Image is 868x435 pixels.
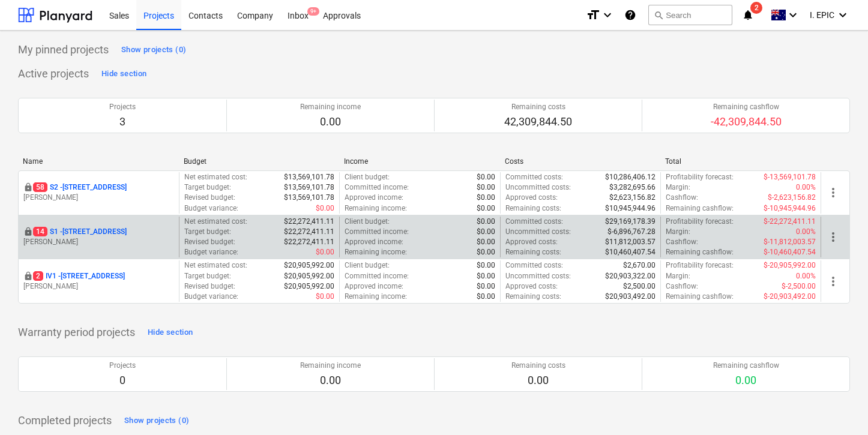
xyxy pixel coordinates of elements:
[345,281,403,292] p: Approved income :
[184,172,247,182] p: Net estimated cost :
[184,217,247,227] p: Net estimated cost :
[786,8,800,22] i: keyboard_arrow_down
[477,193,495,203] p: $0.00
[505,247,561,257] p: Remaining costs :
[796,227,816,237] p: 0.00%
[666,217,734,227] p: Profitability forecast :
[768,193,816,203] p: $-2,623,156.82
[711,102,782,112] p: Remaining cashflow
[654,10,663,20] span: search
[609,193,656,203] p: $2,623,156.82
[764,172,816,182] p: $-13,569,101.78
[33,227,47,236] span: 14
[764,247,816,257] p: $-10,460,407.54
[505,203,561,214] p: Remaining costs :
[504,115,572,129] p: 42,309,844.50
[124,414,189,428] div: Show projects (0)
[148,326,193,340] div: Hide section
[345,237,403,247] p: Approved income :
[648,5,732,25] button: Search
[477,271,495,281] p: $0.00
[33,271,43,281] span: 2
[477,260,495,271] p: $0.00
[505,217,563,227] p: Committed costs :
[184,227,231,237] p: Target budget :
[505,227,571,237] p: Uncommitted costs :
[750,2,762,14] span: 2
[23,237,174,247] p: [PERSON_NAME]
[666,203,734,214] p: Remaining cashflow :
[505,182,571,193] p: Uncommitted costs :
[477,217,495,227] p: $0.00
[505,271,571,281] p: Uncommitted costs :
[505,237,558,247] p: Approved costs :
[109,102,136,112] p: Projects
[666,271,690,281] p: Margin :
[109,115,136,129] p: 3
[605,237,656,247] p: $11,812,003.57
[586,8,600,22] i: format_size
[121,43,186,57] div: Show projects (0)
[477,227,495,237] p: $0.00
[764,292,816,302] p: $-20,903,492.00
[33,227,127,237] p: S1 - [STREET_ADDRESS]
[505,172,563,182] p: Committed costs :
[284,172,334,182] p: $13,569,101.78
[477,281,495,292] p: $0.00
[284,193,334,203] p: $13,569,101.78
[666,172,734,182] p: Profitability forecast :
[316,247,334,257] p: $0.00
[23,182,174,203] div: 58S2 -[STREET_ADDRESS][PERSON_NAME]
[284,237,334,247] p: $22,272,411.11
[345,271,409,281] p: Committed income :
[666,247,734,257] p: Remaining cashflow :
[764,237,816,247] p: $-11,812,003.57
[605,172,656,182] p: $10,286,406.12
[284,281,334,292] p: $20,905,992.00
[810,10,834,20] span: I. EPIC
[345,182,409,193] p: Committed income :
[666,193,698,203] p: Cashflow :
[109,361,136,371] p: Projects
[300,373,361,388] p: 0.00
[605,217,656,227] p: $29,169,178.39
[345,203,407,214] p: Remaining income :
[121,411,192,430] button: Show projects (0)
[764,203,816,214] p: $-10,945,944.96
[344,157,495,166] div: Income
[184,292,238,302] p: Budget variance :
[511,361,565,371] p: Remaining costs
[184,281,235,292] p: Revised budget :
[505,193,558,203] p: Approved costs :
[23,157,174,166] div: Name
[666,260,734,271] p: Profitability forecast :
[764,260,816,271] p: $-20,905,992.00
[23,182,33,193] div: This project is confidential
[18,325,135,340] p: Warranty period projects
[98,64,149,83] button: Hide section
[623,260,656,271] p: $2,670.00
[477,203,495,214] p: $0.00
[184,182,231,193] p: Target budget :
[345,172,390,182] p: Client budget :
[184,157,335,166] div: Budget
[109,373,136,388] p: 0
[284,227,334,237] p: $22,272,411.11
[477,247,495,257] p: $0.00
[836,8,850,22] i: keyboard_arrow_down
[623,281,656,292] p: $2,500.00
[477,237,495,247] p: $0.00
[666,237,698,247] p: Cashflow :
[826,274,840,289] span: more_vert
[101,67,146,81] div: Hide section
[23,271,33,281] div: This project is confidential
[742,8,754,22] i: notifications
[23,227,174,247] div: 14S1 -[STREET_ADDRESS][PERSON_NAME]
[600,8,615,22] i: keyboard_arrow_down
[665,157,816,166] div: Total
[345,227,409,237] p: Committed income :
[713,373,779,388] p: 0.00
[511,373,565,388] p: 0.00
[796,271,816,281] p: 0.00%
[307,7,319,16] span: 9+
